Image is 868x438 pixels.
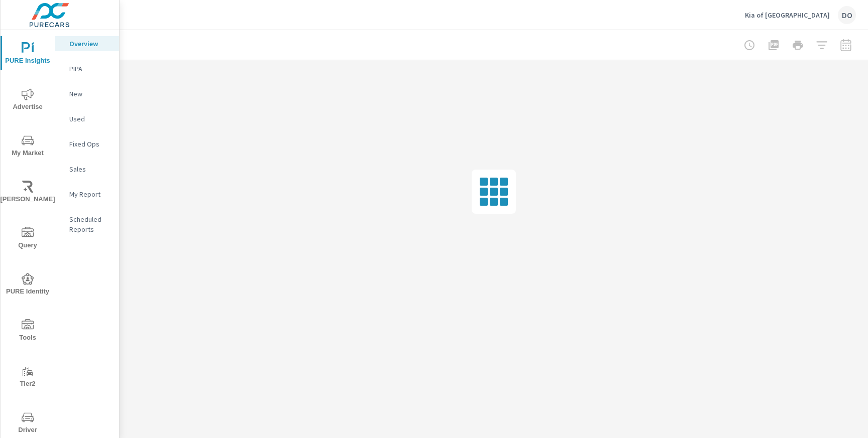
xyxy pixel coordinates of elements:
div: DO [838,6,856,24]
div: Overview [55,36,119,51]
p: Used [69,114,111,124]
p: Sales [69,164,111,174]
p: PIPA [69,64,111,74]
div: My Report [55,187,119,202]
span: [PERSON_NAME] [4,181,52,205]
p: Scheduled Reports [69,214,111,234]
span: Tier2 [4,365,52,390]
div: Scheduled Reports [55,212,119,237]
div: Fixed Ops [55,136,119,152]
p: New [69,89,111,99]
p: Kia of [GEOGRAPHIC_DATA] [745,11,830,20]
span: My Market [4,134,52,159]
span: Driver [4,411,52,436]
span: PURE Identity [4,273,52,298]
p: Fixed Ops [69,139,111,149]
p: Overview [69,39,111,49]
span: Query [4,227,52,251]
div: Used [55,111,119,126]
div: New [55,86,119,101]
span: Tools [4,319,52,344]
div: PIPA [55,61,119,76]
span: PURE Insights [4,42,52,67]
div: Sales [55,162,119,177]
p: My Report [69,189,111,199]
span: Advertise [4,88,52,113]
